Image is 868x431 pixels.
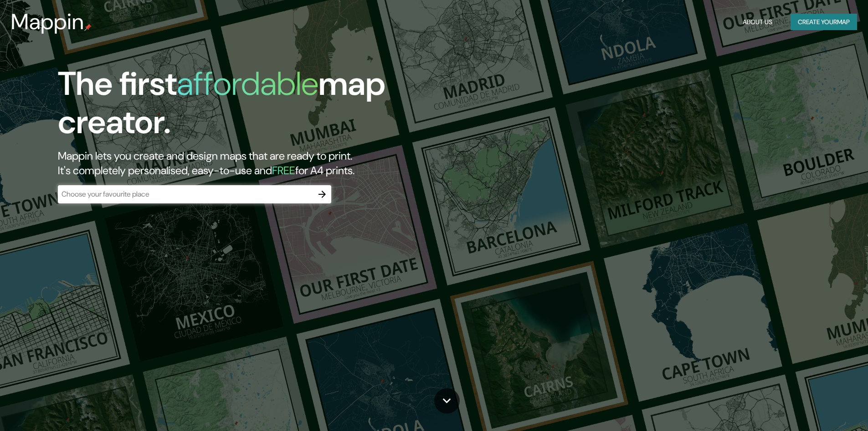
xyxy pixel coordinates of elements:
button: About Us [739,14,776,31]
h1: The first map creator. [58,65,492,149]
h1: affordable [177,62,318,105]
input: Choose your favourite place [58,189,313,199]
h3: Mappin [11,9,84,35]
img: mappin-pin [84,24,92,31]
h2: Mappin lets you create and design maps that are ready to print. It's completely personalised, eas... [58,149,492,178]
button: Create yourmap [791,14,857,31]
h5: FREE [272,163,295,177]
iframe: Help widget launcher [787,395,858,421]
